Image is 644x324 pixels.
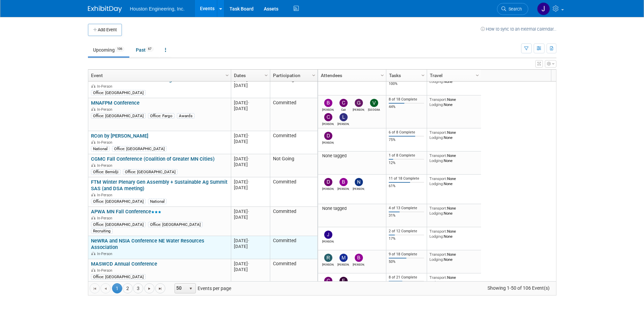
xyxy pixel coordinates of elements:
div: Cait Caswell [337,107,349,111]
div: None None [429,176,478,186]
span: In-Person [97,252,114,256]
img: Chris Otterness [324,113,332,121]
div: None tagged [320,206,383,211]
span: Transport: [429,275,447,280]
div: [DATE] [234,100,267,106]
span: Lodging: [429,135,444,140]
span: Lodging: [429,280,444,285]
div: [DATE] [234,261,267,267]
div: Office: [GEOGRAPHIC_DATA] [112,146,167,151]
span: In-Person [97,268,114,273]
span: Lodging: [429,79,444,84]
td: Committed [270,177,317,207]
img: Dennis McAlpine [324,132,332,140]
span: - [248,100,249,105]
div: 31% [389,213,424,218]
div: None None [429,229,478,239]
span: - [248,261,249,266]
div: 11 of 18 Complete [389,176,424,181]
a: Column Settings [474,70,481,80]
a: How to sync to an external calendar... [481,26,556,32]
span: In-Person [97,140,114,145]
div: Chris Otterness [322,121,334,126]
div: 12% [389,161,424,165]
span: Column Settings [311,73,316,78]
span: 50 [175,284,186,293]
img: In-Person Event [91,163,95,167]
img: ERIK Jones [339,277,348,285]
div: [DATE] [234,179,267,185]
span: In-Person [97,163,114,168]
span: - [248,133,249,138]
div: Awards [177,113,195,119]
div: [DATE] [234,139,267,144]
span: In-Person [97,107,114,112]
span: In-Person [97,84,114,89]
div: Office: [GEOGRAPHIC_DATA] [91,199,146,204]
a: Past67 [131,43,159,56]
span: Column Settings [224,73,230,78]
span: Go to the next page [147,286,152,291]
span: Lodging: [429,234,444,239]
a: Column Settings [379,70,386,80]
div: Jacob Garder [322,239,334,243]
div: Lisa Odens [337,121,349,126]
div: National [148,199,167,204]
div: 61% [389,184,424,188]
td: Committed [270,259,317,282]
img: Brian Fischer [339,178,348,186]
a: 3 [133,283,143,293]
a: Participation [273,70,313,81]
span: Transport: [429,130,447,135]
span: Lodging: [429,181,444,186]
div: 1 of 8 Complete [389,153,424,158]
span: - [248,209,249,214]
div: Nathaniel Baeumler [353,186,365,191]
div: Drew Kessler [322,186,334,191]
span: Lodging: [429,257,444,262]
div: 100% [389,82,424,86]
a: Column Settings [310,70,317,80]
div: 6 of 8 Complete [389,130,424,135]
span: In-Person [97,193,114,197]
div: [DATE] [234,244,267,249]
span: - [248,179,249,184]
div: Office: Bemidji [91,169,121,175]
a: Attendees [321,70,382,81]
a: 2 [123,283,133,293]
div: Office: [GEOGRAPHIC_DATA] [123,169,178,175]
span: Events per page [166,283,238,293]
span: 1 [112,283,122,293]
div: Dennis McAlpine [322,140,334,144]
div: Brian Fischer [337,186,349,191]
div: None None [429,275,478,285]
a: CGMC Fall Conference (Coalition of Greater MN Cities) [91,156,215,162]
div: [DATE] [234,156,267,162]
div: 2 of 12 Complete [389,229,424,234]
a: Upcoming106 [88,43,129,56]
a: Go to the last page [155,283,165,293]
div: Office: [GEOGRAPHIC_DATA] [91,274,146,280]
img: Chris Otterness [324,277,332,285]
span: 67 [146,47,153,52]
span: Go to the first page [92,286,97,291]
img: In-Person Event [91,84,95,88]
img: Rachel Olm [324,254,332,262]
div: 9 of 18 Complete [389,252,424,257]
div: [DATE] [234,133,267,139]
div: 8 of 21 Complete [389,275,424,280]
div: 8 of 18 Complete [389,97,424,102]
a: Travel [430,70,477,81]
span: In-Person [97,216,114,220]
div: 4 of 13 Complete [389,206,424,211]
img: Vienne Guncheon [370,99,378,107]
div: None None [429,153,478,163]
img: In-Person Event [91,216,95,219]
span: Column Settings [475,73,480,78]
span: Go to the previous page [103,286,108,291]
span: Transport: [429,176,447,181]
img: Brian Fischer [355,254,363,262]
td: Not Going [270,75,317,98]
a: Go to the first page [90,283,100,293]
img: In-Person Event [91,252,95,255]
